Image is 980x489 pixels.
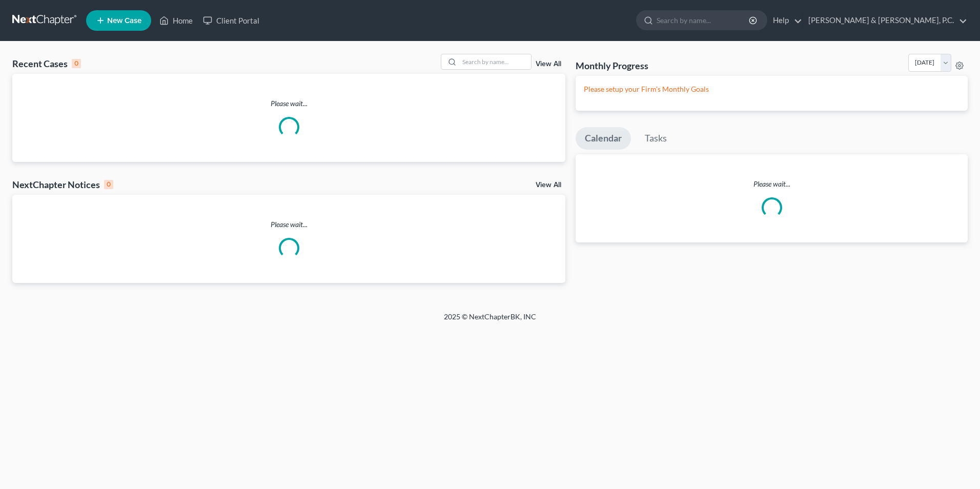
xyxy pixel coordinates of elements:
[584,84,959,94] p: Please setup your Firm's Monthly Goals
[12,178,113,191] div: NextChapter Notices
[107,17,141,25] span: New Case
[576,127,631,150] a: Calendar
[12,98,565,109] p: Please wait...
[12,219,565,230] p: Please wait...
[154,11,198,30] a: Home
[459,54,531,69] input: Search by name...
[576,59,648,72] h3: Monthly Progress
[768,11,802,30] a: Help
[72,59,81,68] div: 0
[536,60,561,68] a: View All
[636,127,676,150] a: Tasks
[803,11,967,30] a: [PERSON_NAME] & [PERSON_NAME], P.C.
[536,181,561,189] a: View All
[12,57,81,70] div: Recent Cases
[657,11,750,30] input: Search by name...
[576,179,968,189] p: Please wait...
[198,11,264,30] a: Client Portal
[198,312,782,330] div: 2025 © NextChapterBK, INC
[104,180,113,189] div: 0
